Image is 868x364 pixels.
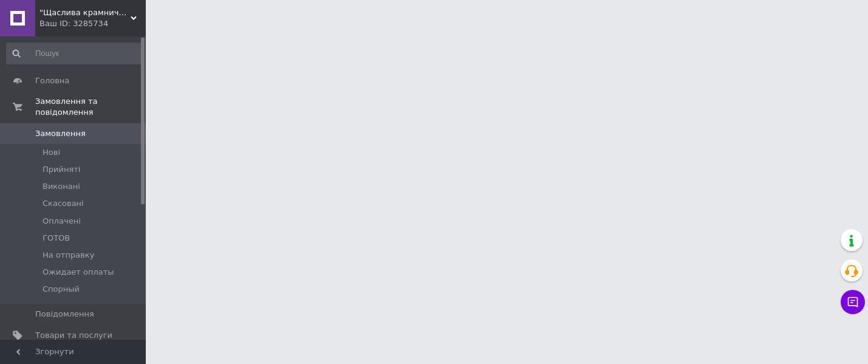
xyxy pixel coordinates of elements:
button: Чат з покупцем [841,290,865,314]
span: "Щаслива крамничка" [39,7,131,18]
span: ГОТОВ [43,233,70,244]
span: Скасовані [43,198,84,209]
span: Ожидает оплаты [43,267,114,278]
span: Нові [43,147,60,158]
span: Товари та послуги [35,330,112,341]
span: Прийняті [43,164,80,175]
span: Оплачені [43,216,81,227]
span: Повідомлення [35,309,94,320]
span: Замовлення [35,128,86,139]
span: Замовлення та повідомлення [35,96,146,118]
input: Пошук [6,43,143,64]
span: Спорный [43,284,80,295]
div: Ваш ID: 3285734 [39,18,146,29]
span: Головна [35,75,69,86]
span: Виконані [43,181,80,192]
span: На отправку [43,250,94,261]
